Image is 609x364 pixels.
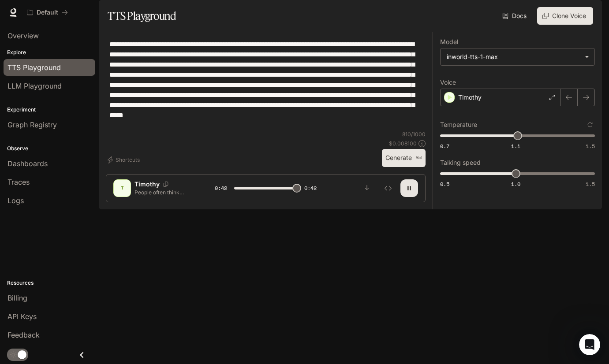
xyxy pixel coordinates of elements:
button: All workspaces [23,4,72,21]
div: inworld-tts-1-max [441,48,594,65]
span: 0.7 [440,142,449,150]
span: 1.5 [586,142,595,150]
h1: TTS Playground [108,7,176,25]
button: Shortcuts [106,153,143,167]
p: Temperature [440,122,477,128]
p: People often think weight loss is about little tricks. Drink lemon water in the morning and fat m... [135,189,194,196]
p: Timothy [135,180,160,189]
span: 1.0 [511,180,520,188]
button: Clone Voice [537,7,593,25]
a: Docs [501,7,530,25]
button: Reset to default [585,120,595,130]
p: Voice [440,79,456,85]
div: inworld-tts-1-max [447,52,580,61]
span: 0:42 [304,184,317,193]
button: Inspect [379,179,397,197]
p: Talking speed [440,160,481,166]
span: 0:42 [215,184,227,193]
div: T [115,181,129,195]
button: Copy Voice ID [160,182,172,187]
p: Default [37,9,58,16]
span: 1.5 [586,180,595,188]
p: Timothy [458,93,482,102]
iframe: Intercom live chat [579,334,600,355]
button: Generate⌘⏎ [382,149,426,167]
p: ⌘⏎ [415,156,422,161]
span: 0.5 [440,180,449,188]
p: Model [440,39,458,45]
button: Download audio [358,179,376,197]
span: 1.1 [511,142,520,150]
